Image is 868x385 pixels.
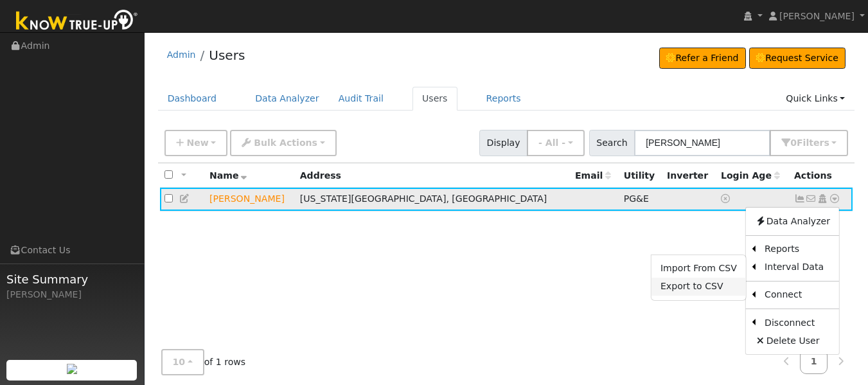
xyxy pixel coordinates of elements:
a: Data Analyzer [245,87,329,111]
a: Reports [477,87,531,111]
a: Interval Data [756,258,839,276]
a: Connect [756,286,839,304]
a: Import From CSV [651,260,746,278]
button: - All - [527,130,585,156]
a: Login As [817,193,828,204]
button: 0Filters [770,130,848,156]
a: Audit Trail [329,87,393,111]
a: Request Service [749,48,846,69]
td: [US_STATE][GEOGRAPHIC_DATA], [GEOGRAPHIC_DATA] [296,188,571,211]
a: Disconnect [756,314,839,332]
span: Filter [797,138,829,148]
span: PG&E [624,193,649,204]
button: Bulk Actions [230,130,336,156]
a: Quick Links [776,87,855,111]
a: Refer a Friend [659,48,746,69]
button: 10 [161,349,204,375]
td: Lead [205,188,296,211]
a: Delete User [746,332,839,350]
a: No login access [721,193,732,204]
a: Edit User [179,193,191,204]
span: Site Summary [6,271,137,288]
span: New [186,138,208,148]
div: Actions [794,169,848,183]
i: No email address [806,194,817,203]
span: Email [575,170,611,181]
a: Other actions [829,192,840,206]
a: 1 [800,349,828,374]
input: Search [634,130,770,156]
a: Export to CSV [651,278,746,296]
span: of 1 rows [161,349,246,375]
a: Show Graph [794,193,806,204]
span: Bulk Actions [254,138,317,148]
a: Users [412,87,457,111]
div: Inverter [667,169,712,183]
div: [PERSON_NAME] [6,288,137,301]
span: 10 [173,357,186,367]
span: s [824,138,829,148]
span: Name [209,170,247,181]
div: Utility [624,169,658,183]
span: Display [479,130,527,156]
img: retrieve [67,364,77,374]
div: Address [300,169,566,183]
a: Users [209,48,245,63]
span: [PERSON_NAME] [779,11,855,21]
button: New [164,130,228,156]
a: Admin [167,49,196,60]
img: Know True-Up [10,7,145,36]
a: Reports [756,240,839,258]
a: Data Analyzer [746,212,839,230]
span: Days since last login [721,170,780,181]
a: Dashboard [158,87,227,111]
span: Search [589,130,635,156]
